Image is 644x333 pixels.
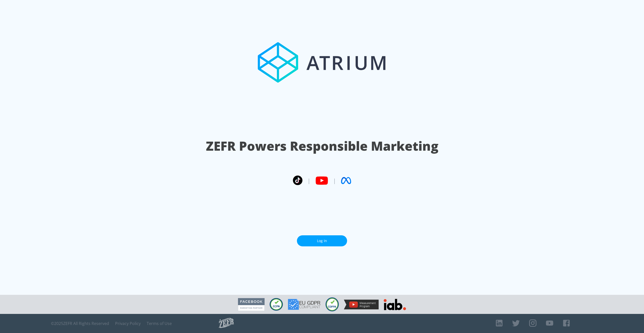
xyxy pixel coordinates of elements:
[326,297,339,311] img: COPPA Compliant
[115,321,141,326] a: Privacy Policy
[288,299,320,310] img: GDPR Compliant
[270,298,283,311] img: CCPA Compliant
[333,177,336,184] span: |
[384,299,406,310] img: IAB
[238,298,265,311] img: Facebook Marketing Partner
[147,321,172,326] a: Terms of Use
[344,300,379,309] img: YouTube Measurement Program
[206,137,438,155] h1: ZEFR Powers Responsible Marketing
[297,235,347,247] a: Log In
[51,321,109,326] span: © 2025 ZEFR All Rights Reserved
[307,177,310,184] span: |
